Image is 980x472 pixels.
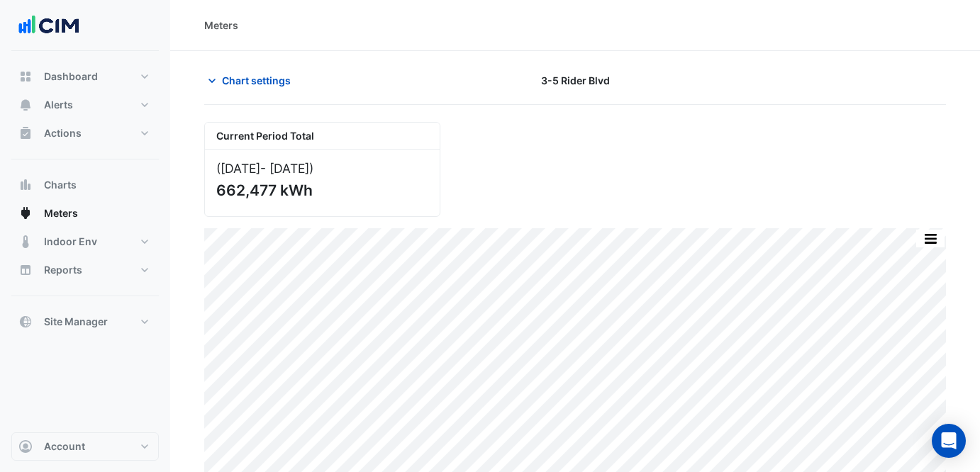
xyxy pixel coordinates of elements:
button: Actions [11,119,159,147]
div: ([DATE] ) [216,161,428,176]
span: Dashboard [44,69,98,84]
span: Reports [44,263,82,277]
div: Meters [204,18,238,33]
app-icon: Dashboard [18,69,33,84]
span: Alerts [44,98,73,112]
app-icon: Indoor Env [18,235,33,249]
span: Actions [44,126,82,140]
button: Alerts [11,91,159,119]
div: 662,477 kWh [216,181,425,199]
span: Charts [44,178,77,192]
span: Chart settings [222,73,291,88]
button: Dashboard [11,62,159,91]
button: Account [11,432,159,461]
span: 3-5 Rider Blvd [541,73,610,88]
span: Meters [44,206,78,220]
app-icon: Site Manager [18,315,33,329]
button: Meters [11,199,159,227]
app-icon: Alerts [18,98,33,112]
app-icon: Actions [18,126,33,140]
button: More Options [916,230,945,247]
div: Open Intercom Messenger [932,424,966,458]
button: Charts [11,171,159,199]
img: Company Logo [17,11,81,40]
app-icon: Meters [18,206,33,220]
span: Indoor Env [44,235,97,249]
span: Account [44,439,85,454]
app-icon: Charts [18,178,33,192]
button: Chart settings [204,68,300,93]
span: - [DATE] [260,161,309,176]
button: Indoor Env [11,227,159,256]
button: Site Manager [11,308,159,336]
span: Site Manager [44,315,108,329]
app-icon: Reports [18,263,33,277]
button: Reports [11,256,159,284]
div: Current Period Total [205,123,440,150]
